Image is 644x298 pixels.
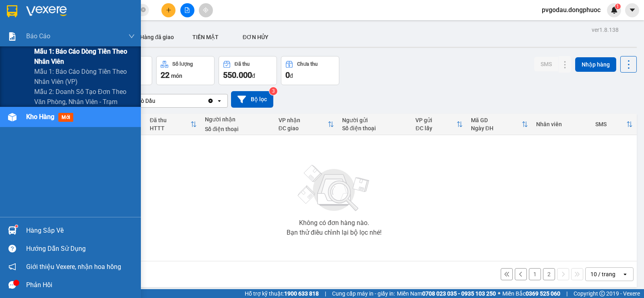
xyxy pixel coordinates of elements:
[141,7,146,12] span: close-circle
[625,3,639,17] button: caret-down
[411,114,466,135] th: Toggle SortBy
[64,24,111,34] span: 01 Võ Văn Truyện, KP.1, Phường 2
[34,46,135,67] span: Mẫu 1: Báo cáo dòng tiền theo nhân viên
[26,113,54,121] span: Kho hàng
[199,3,213,17] button: aim
[192,34,219,40] span: TIỀN MẶT
[223,70,252,80] span: 550.000
[26,225,135,237] div: Hàng sắp về
[156,97,157,105] input: Selected VP Gò Dầu.
[203,7,208,13] span: aim
[467,114,532,135] th: Toggle SortBy
[64,13,108,23] span: Bến xe [GEOGRAPHIC_DATA]
[629,6,636,14] span: caret-down
[290,73,293,79] span: đ
[180,3,194,17] button: file-add
[415,117,456,123] div: VP gửi
[502,289,560,298] span: Miền Bắc
[231,91,273,108] button: Bộ lọc
[615,4,621,9] sup: 1
[128,33,135,40] span: down
[592,25,619,34] div: ver 1.8.138
[529,268,541,280] button: 1
[284,290,319,297] strong: 1900 633 818
[205,116,270,123] div: Người nhận
[22,44,99,50] span: -----------------------------------------
[616,4,619,9] span: 1
[150,117,190,123] div: Đã thu
[3,5,39,40] img: logo
[141,6,146,14] span: close-circle
[622,271,628,277] svg: open
[172,61,193,67] div: Số lượng
[595,121,626,127] div: SMS
[171,73,182,79] span: món
[269,87,277,95] sup: 3
[397,289,496,298] span: Miền Nam
[146,114,201,135] th: Toggle SortBy
[611,6,618,14] img: icon-new-feature
[216,98,223,104] svg: open
[8,113,17,121] img: warehouse-icon
[590,270,615,278] div: 10 / trang
[156,56,215,85] button: Số lượng22món
[591,114,637,135] th: Toggle SortBy
[150,125,190,131] div: HTTT
[26,31,50,41] span: Báo cáo
[7,5,17,17] img: logo-vxr
[279,117,328,123] div: VP nhận
[534,57,558,71] button: SMS
[287,229,382,236] div: Bạn thử điều chỉnh lại bộ lọc nhé!
[26,243,135,255] div: Hướng dẫn sử dụng
[471,125,522,131] div: Ngày ĐH
[184,7,190,13] span: file-add
[205,126,270,132] div: Số điện thoại
[252,73,255,79] span: đ
[34,87,135,107] span: Mẫu 2: Doanh số tạo đơn theo Văn phòng, nhân viên - Trạm
[575,57,616,72] button: Nhập hàng
[299,220,369,226] div: Không có đơn hàng nào.
[342,117,408,123] div: Người gửi
[8,32,17,41] img: solution-icon
[8,281,16,289] span: message
[332,289,395,298] span: Cung cấp máy in - giấy in:
[245,289,319,298] span: Hỗ trợ kỹ thuật:
[34,67,135,87] span: Mẫu 1: Báo cáo dòng tiền theo nhân viên (VP)
[275,114,338,135] th: Toggle SortBy
[543,268,555,280] button: 2
[243,34,268,40] span: ĐƠN HỦY
[536,121,588,127] div: Nhân viên
[297,61,318,67] div: Chưa thu
[281,56,339,85] button: Chưa thu0đ
[8,226,17,235] img: warehouse-icon
[40,51,85,57] span: VPGD1508250017
[8,263,16,271] span: notification
[279,125,328,131] div: ĐC giao
[526,290,560,297] strong: 0369 525 060
[219,56,277,85] button: Đã thu550.000đ
[471,117,522,123] div: Mã GD
[18,58,49,63] span: 14:22:35 [DATE]
[26,279,135,291] div: Phản hồi
[235,61,250,67] div: Đã thu
[2,52,85,57] span: [PERSON_NAME]:
[207,98,214,104] svg: Clear value
[64,36,99,41] span: Hotline: 19001152
[342,125,408,131] div: Số điện thoại
[128,97,155,105] div: VP Gò Dầu
[166,7,171,13] span: plus
[64,4,110,11] strong: ĐỒNG PHƯỚC
[15,225,18,227] sup: 1
[26,262,121,272] span: Giới thiệu Vexere, nhận hoa hồng
[8,245,16,252] span: question-circle
[2,58,49,63] span: In ngày:
[566,289,568,298] span: |
[325,289,326,298] span: |
[415,125,456,131] div: ĐC lấy
[294,160,374,217] img: svg+xml;base64,PHN2ZyBjbGFzcz0ibGlzdC1wbHVnX19zdmciIHhtbG5zPSJodHRwOi8vd3d3LnczLm9yZy8yMDAwL3N2Zy...
[285,70,290,80] span: 0
[599,291,605,296] span: copyright
[498,292,500,295] span: ⚪️
[58,113,73,122] span: mới
[161,70,169,80] span: 22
